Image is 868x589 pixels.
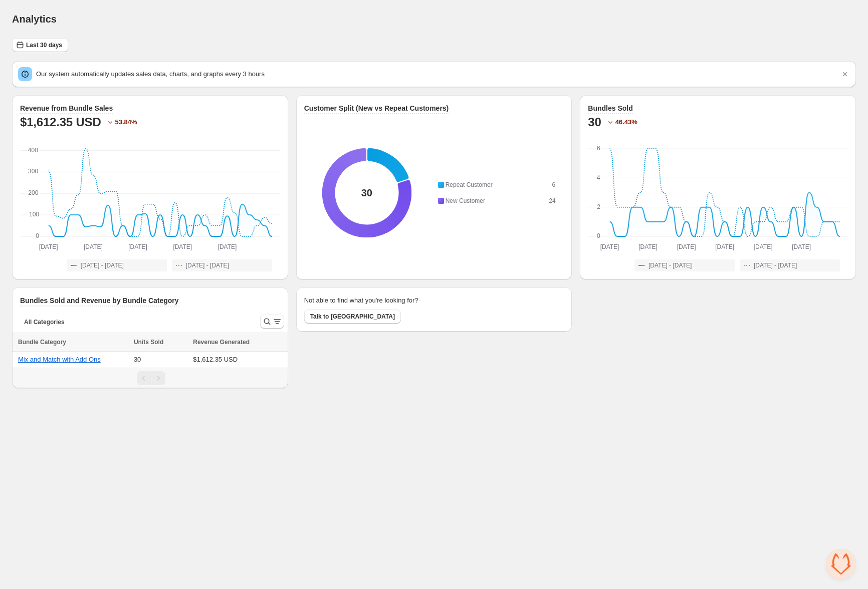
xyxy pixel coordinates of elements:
[12,38,68,52] button: Last 30 days
[716,243,735,250] text: [DATE]
[20,103,113,113] h3: Revenue from Bundle Sales
[677,243,696,250] text: [DATE]
[12,368,288,388] nav: Pagination
[446,181,493,188] span: Repeat Customer
[193,356,238,363] span: $1,612.35 USD
[444,195,549,206] td: New Customer
[597,203,601,210] text: 2
[600,243,619,250] text: [DATE]
[20,296,179,306] h3: Bundles Sold and Revenue by Bundle Category
[754,243,773,250] text: [DATE]
[634,259,735,271] button: [DATE] - [DATE]
[134,337,173,347] button: Units Sold
[193,337,260,347] button: Revenue Generated
[549,197,555,204] span: 24
[446,197,485,204] span: New Customer
[193,337,250,347] span: Revenue Generated
[310,313,395,321] span: Talk to [GEOGRAPHIC_DATA]
[18,356,101,363] button: Mix and Match with Add Ons
[260,315,284,329] button: Search and filter results
[792,243,811,250] text: [DATE]
[18,337,128,347] div: Bundle Category
[28,147,38,154] text: 400
[24,318,65,326] span: All Categories
[639,243,658,250] text: [DATE]
[218,243,237,250] text: [DATE]
[36,70,265,78] span: Our system automatically updates sales data, charts, and graphs every 3 hours
[826,549,856,579] a: Open chat
[444,179,549,190] td: Repeat Customer
[597,232,600,239] text: 0
[115,117,137,127] h2: 53.84 %
[552,181,556,188] span: 6
[128,243,147,250] text: [DATE]
[36,232,39,239] text: 0
[588,103,632,113] h3: Bundles Sold
[740,259,840,271] button: [DATE] - [DATE]
[838,67,852,81] button: Dismiss notification
[39,243,58,250] text: [DATE]
[28,168,38,175] text: 300
[615,117,637,127] h2: 46.43 %
[648,261,692,269] span: [DATE] - [DATE]
[304,103,449,113] h3: Customer Split (New vs Repeat Customers)
[597,174,600,181] text: 4
[754,261,797,269] span: [DATE] - [DATE]
[172,259,272,271] button: [DATE] - [DATE]
[81,261,124,269] span: [DATE] - [DATE]
[588,114,601,130] h2: 30
[29,211,39,218] text: 100
[67,259,167,271] button: [DATE] - [DATE]
[304,310,401,324] button: Talk to [GEOGRAPHIC_DATA]
[173,243,192,250] text: [DATE]
[12,13,57,25] h1: Analytics
[186,261,229,269] span: [DATE] - [DATE]
[304,296,418,306] h2: Not able to find what you're looking for?
[26,41,62,49] span: Last 30 days
[20,114,101,130] h2: $1,612.35 USD
[84,243,103,250] text: [DATE]
[28,189,38,196] text: 200
[134,356,141,363] span: 30
[134,337,163,347] span: Units Sold
[597,145,600,152] text: 6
